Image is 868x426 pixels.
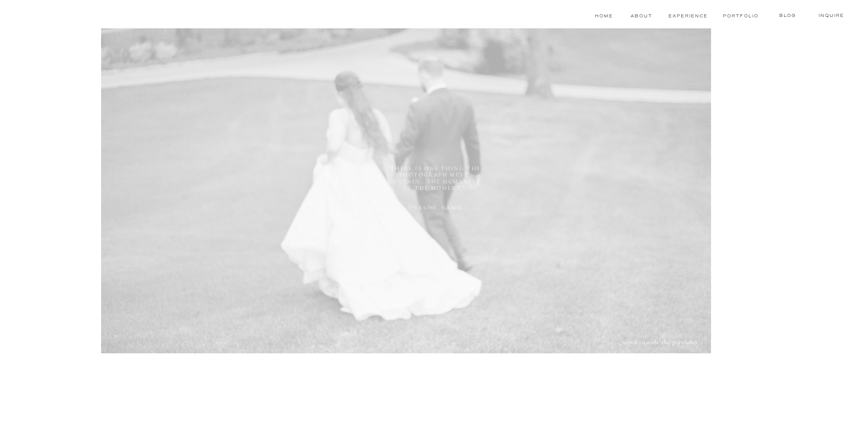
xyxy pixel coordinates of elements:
[770,12,805,19] a: blog
[815,12,847,19] a: Inquire
[631,12,651,20] a: About
[593,12,614,20] a: Home
[723,12,757,20] a: Portfolio
[668,12,708,20] a: experience
[387,165,482,216] h2: "there is one thing the photograph must contain...the humanity of the moment." -[PERSON_NAME]
[607,338,713,349] h1: scroll to view the portfolio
